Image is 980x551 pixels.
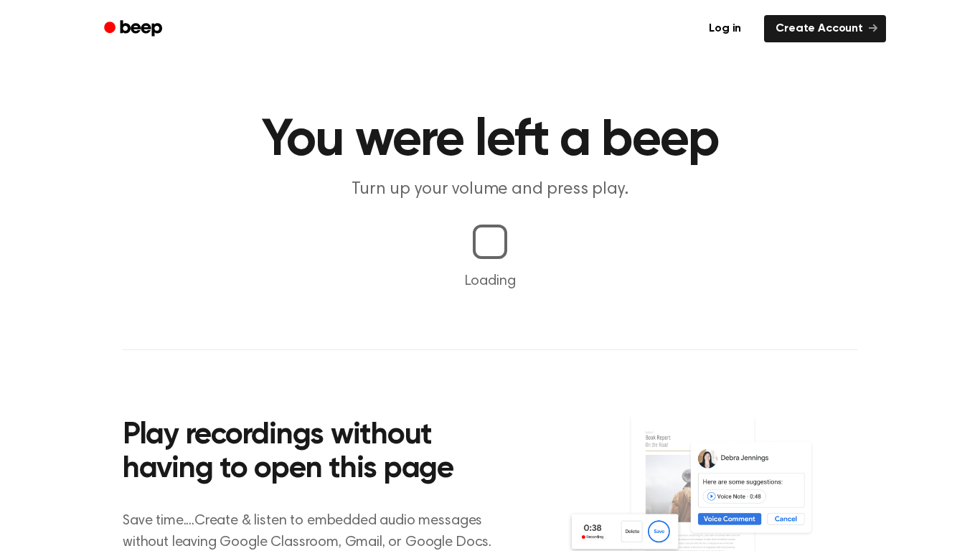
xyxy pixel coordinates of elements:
h2: Play recordings without having to open this page [123,419,509,487]
a: Beep [94,15,175,43]
a: Log in [694,12,755,45]
h1: You were left a beep [123,115,857,166]
p: Turn up your volume and press play. [215,178,765,202]
a: Create Account [764,15,886,42]
p: Loading [17,270,963,292]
